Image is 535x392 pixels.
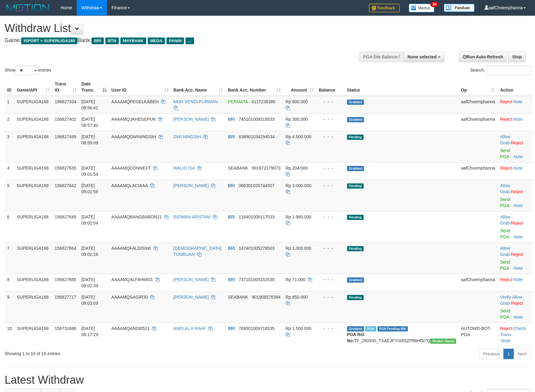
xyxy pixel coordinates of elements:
[239,134,275,139] span: Copy 638901034294534 to clipboard
[286,326,311,331] span: Rp 1.500.000
[459,113,498,131] td: aafChoemphanna
[347,326,364,331] span: Grabbed
[347,277,364,283] span: Grabbed
[286,183,311,188] span: Rp 3.000.000
[286,166,308,171] span: Rp 204.000
[81,246,98,257] span: [DATE] 09:02:16
[347,117,364,122] span: Grabbed
[500,326,512,331] a: Reject
[55,117,76,122] span: 156827402
[347,166,364,171] span: Grabbed
[286,214,311,219] span: Rp 1.960.000
[252,166,280,171] span: Copy 901972179073 to clipboard
[174,166,195,171] a: WALID ISA
[5,348,218,357] div: Showing 1 to 10 of 10 entries
[81,99,98,110] span: [DATE] 08:56:41
[239,214,275,219] span: Copy 116401006117533 to clipboard
[459,96,498,114] td: aafChoemphanna
[514,234,523,239] a: Note
[514,203,523,208] a: Note
[347,295,364,300] span: Pending
[111,295,148,300] span: AAAAMQSAGIR30
[174,99,218,104] a: MOH VENDI PURWAN
[239,326,275,331] span: Copy 769501009716535 to clipboard
[286,117,308,122] span: Rp 300.000
[359,52,404,62] div: PGA Site Balance /
[14,211,53,242] td: SUPERLIGA168
[459,323,498,346] td: AUTOWD-BOT-PGA
[239,117,275,122] span: Copy 745101009319533 to clipboard
[174,134,201,139] a: DWI NINGSIH
[511,140,523,145] a: Reject
[111,277,153,282] span: AAAAMQALFAHMI01
[319,214,342,220] div: - - -
[111,166,151,171] span: AAAAMQCONNEXT
[174,326,206,331] a: ANDI AL A RAAF
[319,325,342,331] div: - - -
[81,326,98,337] span: [DATE] 06:17:29
[5,180,14,211] td: 5
[92,37,103,44] span: BRI
[174,246,222,257] a: [DEMOGRAPHIC_DATA] TUMBUAN
[148,37,165,44] span: MEGA
[228,117,235,122] span: BRI
[5,113,14,131] td: 2
[498,113,533,131] td: ·
[286,295,308,300] span: Rp 850.000
[55,246,76,251] span: 156827664
[514,349,530,359] a: Next
[81,117,98,128] span: [DATE] 08:57:40
[498,162,533,180] td: ·
[14,180,53,211] td: SUPERLIGA168
[5,66,51,75] label: Show entries
[498,242,533,274] td: ·
[5,242,14,274] td: 7
[55,134,76,139] span: 156827499
[500,308,510,319] a: Send PGA
[174,117,209,122] a: [PERSON_NAME]
[174,214,211,219] a: RIDWAN ARISTAM
[5,211,14,242] td: 6
[5,96,14,114] td: 1
[55,326,76,331] span: 156731688
[500,183,511,194] span: ·
[166,37,184,44] span: PANIN
[514,166,523,171] a: Note
[81,214,98,225] span: [DATE] 09:02:04
[14,291,53,323] td: SUPERLIGA168
[55,99,76,104] span: 156827334
[511,221,523,225] a: Reject
[369,4,400,12] img: Feedback.jpg
[508,52,526,62] a: Stop
[111,183,148,188] span: AAAAMQLACIAAA
[500,166,512,171] a: Reject
[500,214,511,225] span: ·
[228,326,235,331] span: BRI
[174,277,209,282] a: [PERSON_NAME]
[5,3,51,12] img: MOTION_logo.png
[228,246,235,251] span: BRI
[500,183,510,194] a: Allow Grab
[500,134,511,145] span: ·
[185,37,194,44] span: ...
[5,131,14,162] td: 3
[111,117,156,122] span: AAAAMQJAHEGEPUK
[408,54,437,59] span: None selected
[319,116,342,122] div: - - -
[81,277,98,288] span: [DATE] 09:02:39
[459,78,498,96] th: Op: activate to sort column ascending
[347,332,365,343] b: PGA Ref. No:
[228,295,248,300] span: SEABANK
[459,162,498,180] td: aafChoemphanna
[319,294,342,300] div: - - -
[286,277,306,282] span: Rp 71.000
[498,211,533,242] td: ·
[500,295,522,306] a: Allow Grab
[345,78,459,96] th: Status
[111,134,156,139] span: AAAAMQDWININGSIH
[470,66,530,75] label: Search:
[5,78,14,96] th: ID
[514,154,523,159] a: Note
[444,4,474,12] img: panduan.png
[14,323,53,346] td: SUPERLIGA168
